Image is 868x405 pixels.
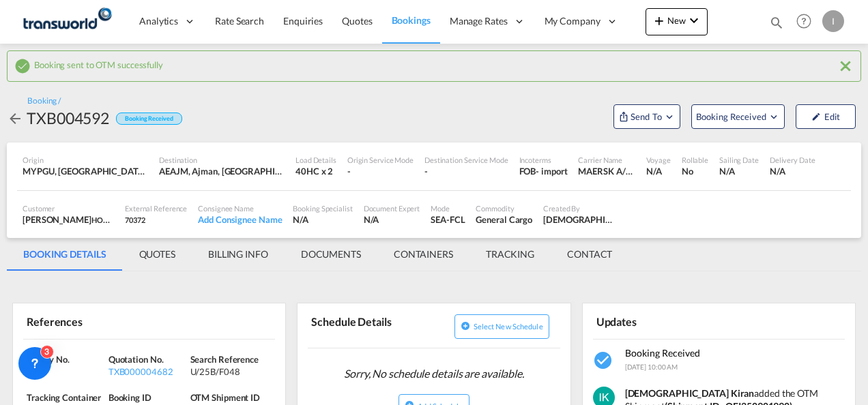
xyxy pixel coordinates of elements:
div: Booking / [27,95,61,107]
img: f753ae806dec11f0841701cdfdf085c0.png [20,6,113,37]
div: Irishi Kiran [543,213,614,226]
div: N/A [719,165,759,177]
span: OTM Shipment ID [190,392,261,403]
md-tab-item: DOCUMENTS [285,238,377,271]
div: I [822,10,844,32]
span: New [651,15,702,26]
span: Enquiries [283,15,323,27]
div: MAERSK A/S / TDWC-DUBAI [578,165,635,177]
div: icon-magnify [769,15,784,35]
span: Bookings [392,14,431,26]
md-icon: icon-checkbox-marked-circle [593,350,615,372]
span: Manage Rates [450,14,508,28]
div: Add Consignee Name [198,213,282,226]
div: Destination [159,155,285,165]
div: SEA-FCL [431,213,465,226]
md-icon: icon-plus-circle [461,321,470,331]
md-icon: icon-chevron-down [686,12,702,29]
md-tab-item: BILLING INFO [192,238,285,271]
span: My Company [545,14,601,28]
strong: [DEMOGRAPHIC_DATA] Kiran [625,387,755,399]
div: FOB [519,165,536,177]
button: icon-pencilEdit [796,104,856,129]
span: Tracking Container [27,392,101,403]
div: 40HC x 2 [295,165,336,177]
div: Rollable [682,155,708,165]
span: Analytics [139,14,178,28]
md-tab-item: CONTAINERS [377,238,469,271]
div: Commodity [476,203,532,213]
div: icon-arrow-left [7,107,27,129]
div: Delivery Date [770,155,815,165]
span: Help [792,10,815,33]
span: [DATE] 10:00 AM [625,363,678,371]
div: - [347,165,414,177]
div: Updates [593,309,717,333]
md-tab-item: BOOKING DETAILS [7,238,123,271]
div: Load Details [295,155,336,165]
div: - [424,165,508,177]
span: Rate Search [215,15,264,27]
div: Booking Specialist [293,203,352,213]
div: Consignee Name [198,203,282,213]
div: N/A [770,165,815,177]
div: N/A [293,213,352,226]
div: Incoterms [519,155,568,165]
div: Schedule Details [308,309,431,342]
span: Booking ID [108,392,151,403]
span: Quotes [342,15,372,27]
div: N/A [646,165,670,177]
div: Destination Service Mode [424,155,508,165]
md-icon: icon-magnify [769,15,784,30]
md-icon: icon-plus 400-fg [651,12,667,29]
div: General Cargo [476,213,532,226]
button: icon-plus 400-fgNewicon-chevron-down [646,8,708,35]
div: External Reference [125,203,187,213]
span: 70372 [125,215,145,224]
md-icon: icon-arrow-left [7,110,23,127]
div: - import [536,165,567,177]
span: Select new schedule [474,322,543,331]
div: No [682,165,708,177]
button: Open demo menu [613,104,680,129]
div: Voyage [646,155,670,165]
div: AEAJM, Ajman, United Arab Emirates, Middle East, Middle East [159,165,285,177]
div: Origin [23,155,148,165]
span: Quotation No. [108,354,164,365]
span: Booking sent to OTM successfully [34,56,163,70]
div: Customer [23,203,114,213]
div: Sailing Date [719,155,759,165]
div: N/A [27,365,105,378]
md-pagination-wrapper: Use the left and right arrow keys to navigate between tabs [7,238,628,271]
button: icon-plus-circleSelect new schedule [454,314,549,339]
div: TXB004592 [27,107,109,129]
span: Booking Received [625,347,700,359]
span: Send To [629,110,663,123]
div: References [23,309,147,333]
span: Sorry, No schedule details are available. [338,361,530,387]
div: MYPGU, Pasir Gudang, Johor, Malaysia, South East Asia, Asia Pacific [23,165,148,177]
md-icon: icon-close [837,58,854,74]
div: Help [792,10,822,34]
div: Origin Service Mode [347,155,414,165]
span: Inquiry No. [27,354,70,365]
div: Document Expert [364,203,420,213]
span: HOMES R US TRADING LLC [91,214,183,225]
span: Search Reference [190,354,259,365]
md-icon: icon-checkbox-marked-circle [14,58,31,74]
div: Booking Received [116,112,182,125]
div: Created By [543,203,614,213]
div: N/A [364,213,420,226]
div: U/25B/F048 [190,365,269,378]
md-icon: icon-pencil [811,112,821,121]
div: [PERSON_NAME] [23,213,114,226]
div: Mode [431,203,465,213]
md-tab-item: QUOTES [123,238,192,271]
md-tab-item: TRACKING [469,238,551,271]
div: Carrier Name [578,155,635,165]
md-tab-item: CONTACT [551,238,628,271]
div: TXB000004682 [108,365,187,378]
span: Booking Received [696,110,768,123]
button: Open demo menu [691,104,785,129]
